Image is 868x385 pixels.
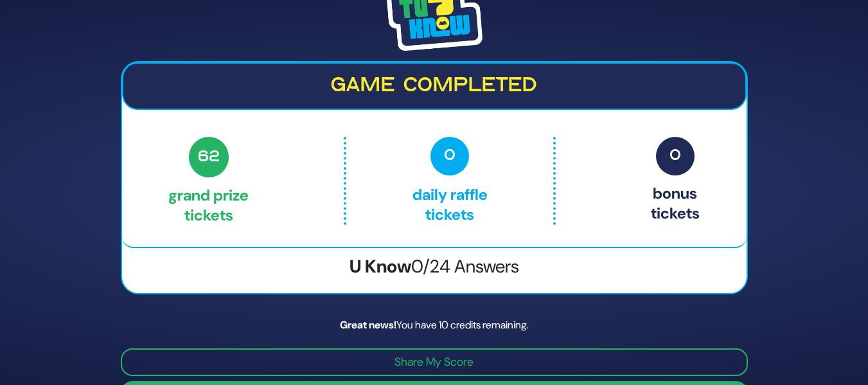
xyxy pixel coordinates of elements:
p: Grand Prize tickets [168,137,249,225]
button: Share My Score [121,348,748,376]
div: You have 10 credits remaining. [121,318,748,333]
span: 0/24 Answers [411,255,519,278]
span: 62 [189,137,229,177]
h3: U Know [122,256,747,278]
h2: Game completed [134,74,735,98]
strong: Great news! [340,318,396,332]
p: Bonus tickets [651,137,700,225]
span: 0 [656,137,695,175]
p: Daily Raffle tickets [373,137,526,224]
span: 0 [430,137,469,175]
